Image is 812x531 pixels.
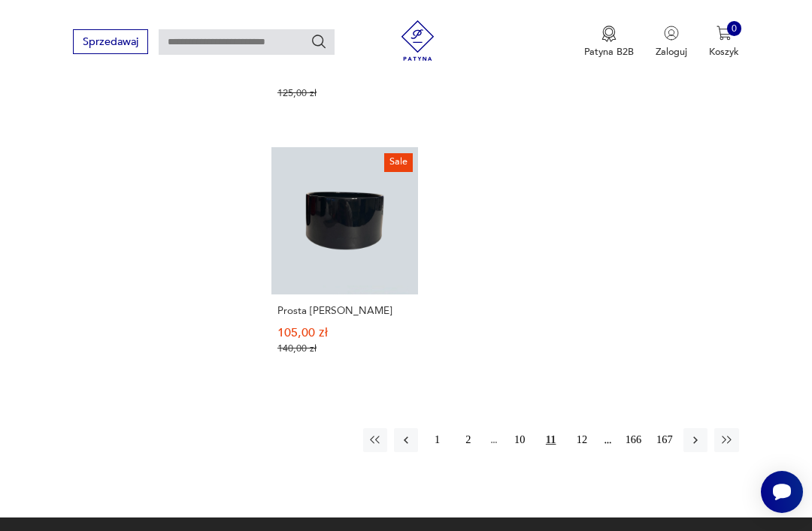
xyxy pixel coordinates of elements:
[277,327,412,339] p: 105,00 zł
[425,428,449,452] button: 1
[709,45,739,59] p: Koszyk
[538,428,562,452] button: 11
[277,343,412,355] p: 140,00 zł
[761,471,803,513] iframe: Smartsupp widget button
[653,428,677,452] button: 167
[570,428,594,452] button: 12
[277,88,412,99] p: 125,00 zł
[584,26,634,59] a: Ikona medaluPatyna B2B
[664,26,679,41] img: Ikonka użytkownika
[709,26,739,59] button: 0Koszyk
[598,77,733,88] p: 16 890,00 zł
[584,26,634,59] button: Patyna B2B
[277,305,412,316] h3: Prosta [PERSON_NAME]
[621,428,645,452] button: 166
[584,45,634,59] p: Patyna B2B
[73,38,147,47] a: Sprzedawaj
[656,45,687,59] p: Zaloguj
[656,26,687,59] button: Zaloguj
[717,26,732,41] img: Ikona koszyka
[311,33,327,50] button: Szukaj
[271,147,418,380] a: SaleProsta misa RosenthalProsta [PERSON_NAME]105,00 zł140,00 zł
[456,428,480,452] button: 2
[727,21,742,36] div: 0
[73,29,147,54] button: Sprzedawaj
[601,26,617,42] img: Ikona medalu
[392,20,443,61] img: Patyna - sklep z meblami i dekoracjami vintage
[507,428,532,452] button: 10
